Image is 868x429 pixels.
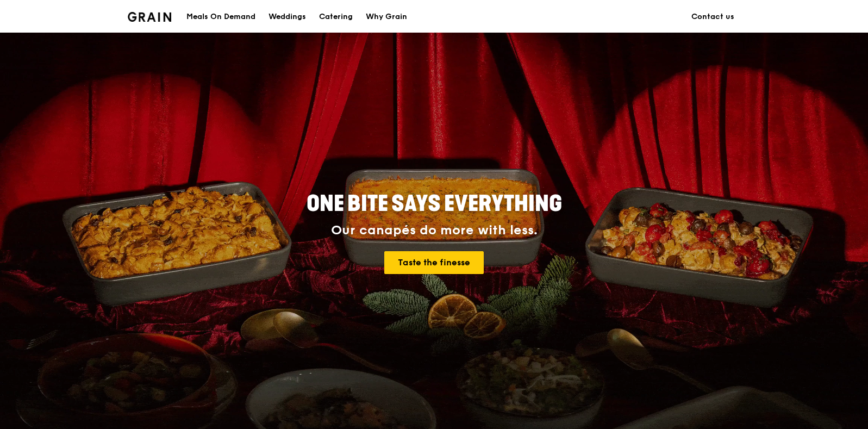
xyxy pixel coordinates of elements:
div: Weddings [268,1,306,33]
a: Weddings [262,1,313,33]
div: Catering [319,1,353,33]
div: Meals On Demand [186,1,255,33]
div: Why Grain [366,1,407,33]
a: Contact us [685,1,741,33]
a: Taste the finesse [384,251,484,274]
a: Why Grain [359,1,414,33]
img: Grain [128,12,172,22]
div: Our canapés do more with less. [239,223,630,238]
a: Catering [313,1,359,33]
span: ONE BITE SAYS EVERYTHING [307,191,562,217]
